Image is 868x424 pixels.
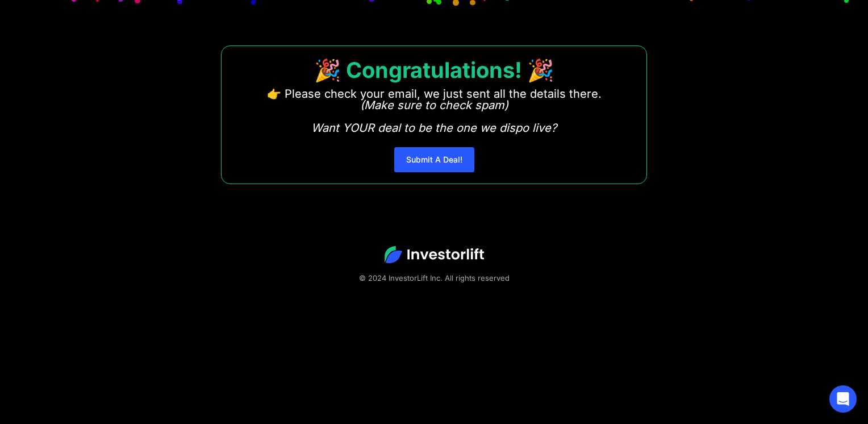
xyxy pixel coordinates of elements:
a: Submit A Deal! [394,147,474,172]
div: © 2024 InvestorLift Inc. All rights reserved [40,272,828,284]
p: 👉 Please check your email, we just sent all the details there. ‍ [267,88,602,134]
em: (Make sure to check spam) Want YOUR deal to be the one we dispo live? [311,98,557,135]
div: Open Intercom Messenger [829,385,857,413]
strong: 🎉 Congratulations! 🎉 [314,57,554,83]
